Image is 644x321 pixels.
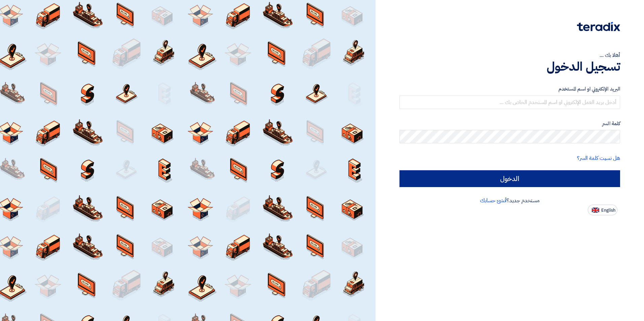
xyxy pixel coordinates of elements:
span: English [601,208,615,213]
input: أدخل بريد العمل الإلكتروني او اسم المستخدم الخاص بك ... [399,96,620,109]
div: مستخدم جديد؟ [399,197,620,205]
div: أهلا بك ... [399,51,620,59]
label: البريد الإلكتروني او اسم المستخدم [399,85,620,93]
a: هل نسيت كلمة السر؟ [577,154,620,162]
label: كلمة السر [399,120,620,128]
h1: تسجيل الدخول [399,59,620,74]
img: en-US.png [592,208,599,213]
button: English [588,205,617,215]
a: أنشئ حسابك [480,197,507,205]
input: الدخول [399,170,620,187]
img: Teradix logo [577,22,620,31]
